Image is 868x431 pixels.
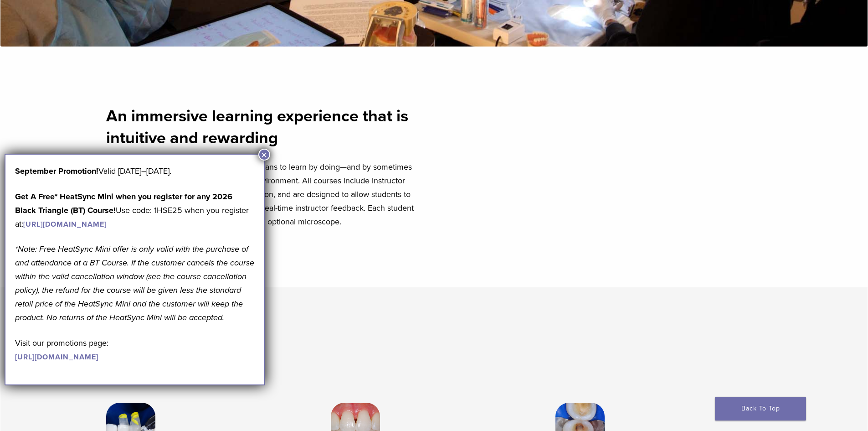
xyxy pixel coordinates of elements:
[106,106,408,148] strong: An immersive learning experience that is intuitive and rewarding
[15,353,98,362] a: [URL][DOMAIN_NAME]
[15,192,232,215] strong: Get A Free* HeatSync Mini when you register for any 2026 Black Triangle (BT) Course!
[715,397,806,421] a: Back To Top
[15,164,255,178] p: Valid [DATE]–[DATE].
[15,166,98,176] b: September Promotion!
[258,149,270,161] button: Close
[15,190,255,231] p: Use code: 1HSE25 when you register at:
[106,349,437,371] h2: Learning Center Courses
[15,244,254,322] em: *Note: Free HeatSync Mini offer is only valid with the purchase of and attendance at a BT Course....
[440,76,762,258] iframe: Bioclear Matrix | Welcome to the Bioclear Learning Center
[106,160,429,228] p: Our experiential learning model allows clinicians to learn by doing—and by sometimes making mista...
[23,220,107,229] a: [URL][DOMAIN_NAME]
[15,336,255,363] p: Visit our promotions page:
